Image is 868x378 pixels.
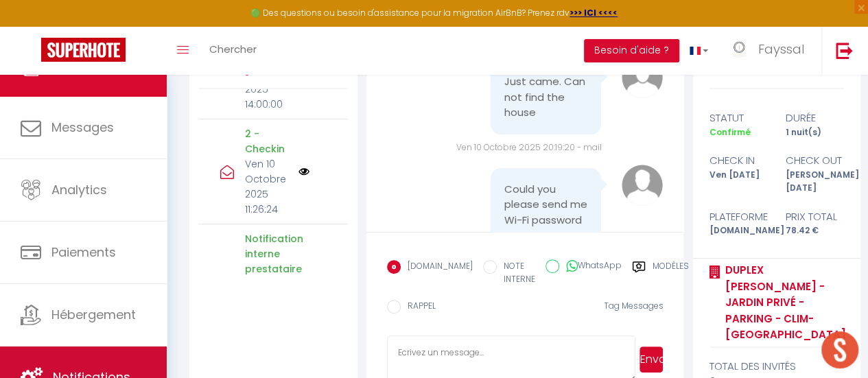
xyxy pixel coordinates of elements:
a: Duplex [PERSON_NAME] - Jardin privé - Parking - Clim-[GEOGRAPHIC_DATA] [720,262,846,343]
p: 2 - Checkin [245,126,290,156]
span: Fayssal [758,40,804,58]
img: NO IMAGE [298,166,309,177]
button: Envoyer [640,346,663,373]
img: avatar.png [622,57,663,98]
label: RAPPEL [401,300,436,315]
span: Messages [51,119,114,136]
div: durée [777,110,853,126]
p: Notification interne prestataire interne [245,231,290,292]
span: Ven 10 Octobre 2025 20:19:20 - mail [456,141,601,153]
div: [PERSON_NAME] [DATE] [777,169,853,195]
a: >>> ICI <<<< [570,7,618,19]
span: Hébergement [51,306,136,323]
a: ... Fayssal [718,27,821,75]
div: Ven [DATE] [701,169,777,195]
span: Paiements [51,244,116,261]
label: NOTE INTERNE [497,260,535,286]
span: Analytics [51,181,107,198]
span: Confirmé [709,126,751,138]
button: Besoin d'aide ? [584,39,679,62]
div: Prix total [777,209,853,225]
pre: Could you please send me Wi-Fi password [504,182,587,228]
p: Ven 10 Octobre 2025 11:26:24 [245,156,290,217]
label: [DOMAIN_NAME] [401,260,473,275]
div: check out [777,152,853,169]
div: check in [701,152,777,169]
div: 78.42 € [777,224,853,237]
a: Chercher [199,27,267,75]
div: 1 nuit(s) [777,126,853,139]
div: Plateforme [701,209,777,225]
label: WhatsApp [559,259,622,274]
div: Ouvrir le chat [821,331,858,368]
span: Tag Messages [603,300,663,311]
span: Chercher [209,42,257,56]
pre: Just came. Can not find the house [504,74,587,121]
img: Super Booking [41,38,126,62]
div: total des invités [709,358,844,375]
div: statut [701,110,777,126]
label: Modèles [653,260,689,288]
div: [DOMAIN_NAME] [701,224,777,237]
img: avatar.png [622,165,663,206]
img: ... [729,39,749,60]
img: logout [836,42,853,59]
